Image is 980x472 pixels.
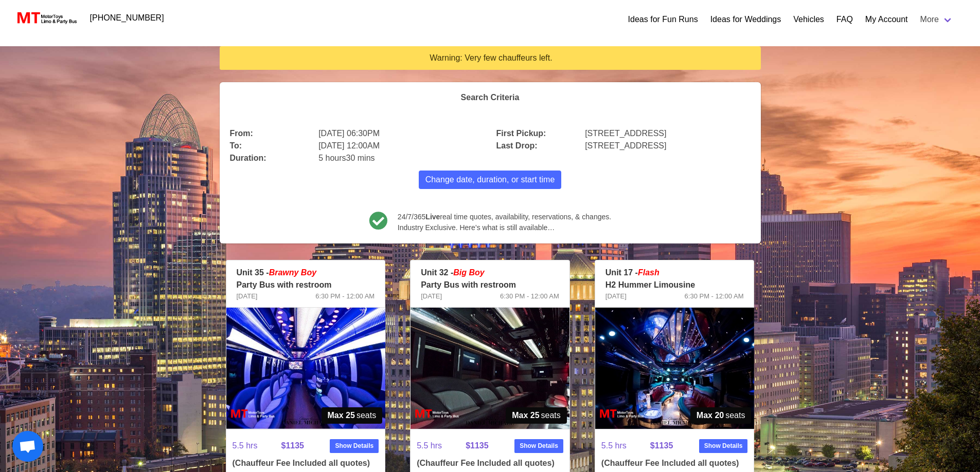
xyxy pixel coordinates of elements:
b: To: [230,141,242,150]
p: Party Bus with restroom [421,279,559,291]
span: 5.5 hrs [601,433,650,458]
span: seats [506,407,567,424]
p: Unit 17 - [605,267,744,279]
a: More [914,9,959,30]
h4: Search Criteria [230,92,751,102]
span: seats [690,407,752,424]
strong: Max 25 [328,409,355,422]
p: Unit 32 - [421,267,559,279]
div: [DATE] 12:00AM [312,134,490,152]
div: [STREET_ADDRESS] [579,121,756,140]
em: Big Boy [453,268,484,277]
span: 6:30 PM - 12:00 AM [315,291,375,301]
span: 5.5 hrs [233,433,281,458]
div: 5 hours [312,146,490,164]
h4: (Chauffeur Fee Included all quotes) [233,458,379,468]
a: Ideas for Fun Runs [628,13,698,26]
strong: $1135 [650,441,673,450]
a: Ideas for Weddings [710,13,781,26]
b: First Pickup: [496,129,546,138]
b: Duration: [230,154,266,162]
b: Live [425,213,440,221]
a: FAQ [836,13,853,26]
img: 17%2002.jpg [595,308,754,429]
img: MotorToys Logo [14,11,78,25]
span: Industry Exclusive. Here’s what is still available… [398,222,611,233]
strong: Show Details [704,441,743,450]
img: 32%2002.jpg [411,308,569,429]
div: Warning: Very few chauffeurs left. [228,52,755,64]
a: Vehicles [793,13,824,26]
strong: Max 25 [512,409,539,422]
div: [STREET_ADDRESS] [579,134,756,152]
h4: (Chauffeur Fee Included all quotes) [417,458,563,468]
span: 5.5 hrs [417,433,466,458]
span: Change date, duration, or start time [425,174,555,186]
p: Party Bus with restroom [237,279,375,291]
strong: $1135 [466,441,489,450]
p: Unit 35 - [237,267,375,279]
a: [PHONE_NUMBER] [84,8,170,28]
b: From: [230,129,253,138]
span: [DATE] [237,291,258,301]
button: Change date, duration, or start time [419,171,562,189]
strong: Max 20 [697,409,724,422]
span: seats [322,407,383,424]
span: 30 mins [346,154,375,162]
img: 35%2002.jpg [226,308,385,429]
strong: Show Details [335,441,373,450]
b: Last Drop: [496,141,538,150]
h4: (Chauffeur Fee Included all quotes) [601,458,748,468]
em: Flash [638,268,660,277]
p: H2 Hummer Limousine [605,279,744,291]
span: 24/7/365 real time quotes, availability, reservations, & changes. [398,212,611,222]
em: Brawny Boy [269,268,316,277]
div: Open chat [12,431,43,462]
div: [DATE] 06:30PM [312,121,490,140]
a: My Account [865,13,908,26]
span: [DATE] [421,291,442,301]
strong: $1135 [281,441,304,450]
span: 6:30 PM - 12:00 AM [685,291,744,301]
span: [DATE] [605,291,627,301]
strong: Show Details [520,441,558,450]
span: 6:30 PM - 12:00 AM [500,291,559,301]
